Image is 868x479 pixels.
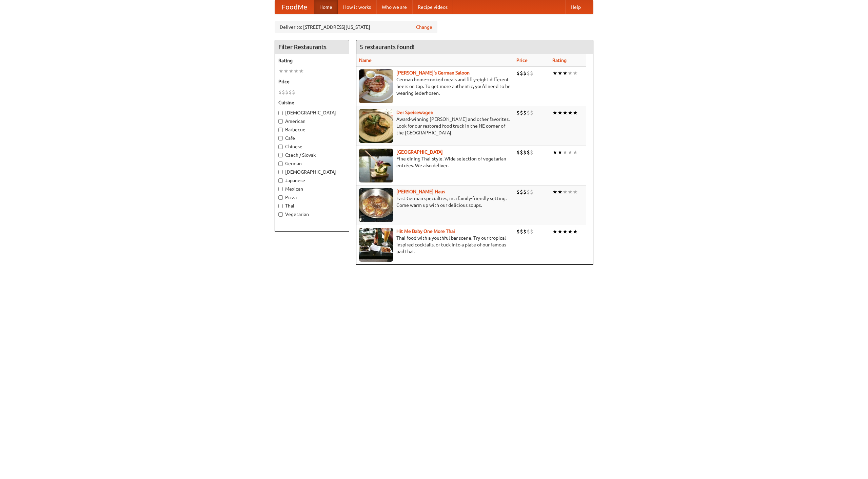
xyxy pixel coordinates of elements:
li: ★ [299,67,304,75]
ng-pluralize: 5 restaurants found! [360,44,415,50]
a: Rating [552,58,567,63]
li: $ [530,188,533,196]
p: Fine dining Thai-style. Wide selection of vegetarian entrées. We also deliver. [359,155,511,169]
label: Pizza [278,194,346,201]
li: $ [520,188,523,196]
li: $ [523,109,527,116]
li: $ [527,228,530,235]
h5: Price [278,78,346,85]
a: [PERSON_NAME]'s German Saloon [396,70,470,75]
li: ★ [573,109,578,116]
a: Home [314,0,338,14]
a: [PERSON_NAME] Haus [396,189,445,194]
a: Help [565,0,586,14]
li: $ [530,69,533,77]
li: $ [289,88,292,96]
input: [DEMOGRAPHIC_DATA] [278,170,283,174]
li: $ [523,188,527,196]
li: $ [530,228,533,235]
h5: Rating [278,57,346,64]
h5: Cuisine [278,99,346,106]
p: German home-cooked meals and fifty-eight different beers on tap. To get more authentic, you'd nee... [359,76,511,96]
label: Barbecue [278,126,346,133]
li: ★ [568,188,573,196]
li: ★ [563,69,568,77]
h4: Filter Restaurants [275,40,349,54]
label: Mexican [278,186,346,192]
li: ★ [573,228,578,235]
a: How it works [338,0,376,14]
li: ★ [557,109,563,116]
li: $ [516,228,520,235]
li: $ [285,88,289,96]
li: ★ [557,188,563,196]
input: Thai [278,204,283,208]
li: ★ [552,228,557,235]
li: ★ [568,149,573,156]
li: $ [520,109,523,116]
li: $ [523,149,527,156]
label: Cafe [278,135,346,141]
a: Name [359,58,372,63]
li: $ [523,228,527,235]
li: $ [516,188,520,196]
label: [DEMOGRAPHIC_DATA] [278,109,346,116]
li: ★ [573,69,578,77]
input: Japanese [278,178,283,183]
img: esthers.jpg [359,69,393,103]
img: speisewagen.jpg [359,109,393,143]
li: ★ [568,69,573,77]
li: ★ [552,69,557,77]
li: $ [530,109,533,116]
img: kohlhaus.jpg [359,188,393,222]
img: babythai.jpg [359,228,393,262]
li: ★ [289,67,294,75]
li: $ [282,88,285,96]
li: $ [530,149,533,156]
input: Vegetarian [278,212,283,217]
input: American [278,119,283,124]
p: East German specialties, in a family-friendly setting. Come warm up with our delicious soups. [359,195,511,209]
li: ★ [552,149,557,156]
label: [DEMOGRAPHIC_DATA] [278,169,346,175]
input: Mexican [278,187,283,191]
li: ★ [568,109,573,116]
input: Cafe [278,136,283,140]
label: Chinese [278,143,346,150]
p: Award-winning [PERSON_NAME] and other favorites. Look for our restored food truck in the NE corne... [359,116,511,136]
input: [DEMOGRAPHIC_DATA] [278,111,283,115]
li: ★ [563,228,568,235]
label: German [278,160,346,167]
a: Hit Me Baby One More Thai [396,228,455,234]
li: ★ [552,109,557,116]
li: $ [520,228,523,235]
input: Czech / Slovak [278,153,283,157]
li: ★ [573,149,578,156]
input: German [278,161,283,166]
li: $ [527,149,530,156]
li: $ [527,109,530,116]
li: ★ [283,67,289,75]
li: $ [516,109,520,116]
li: $ [516,69,520,77]
label: American [278,118,346,125]
li: ★ [573,188,578,196]
label: Czech / Slovak [278,152,346,158]
a: [GEOGRAPHIC_DATA] [396,149,443,155]
a: Recipe videos [412,0,453,14]
li: ★ [278,67,283,75]
li: $ [278,88,282,96]
a: Who we are [376,0,412,14]
a: FoodMe [275,0,314,14]
img: satay.jpg [359,149,393,182]
b: Der Speisewagen [396,110,433,115]
p: Thai food with a youthful bar scene. Try our tropical inspired cocktails, or tuck into a plate of... [359,235,511,255]
li: $ [520,149,523,156]
input: Barbecue [278,128,283,132]
li: $ [516,149,520,156]
li: ★ [563,149,568,156]
label: Thai [278,202,346,209]
input: Pizza [278,195,283,200]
